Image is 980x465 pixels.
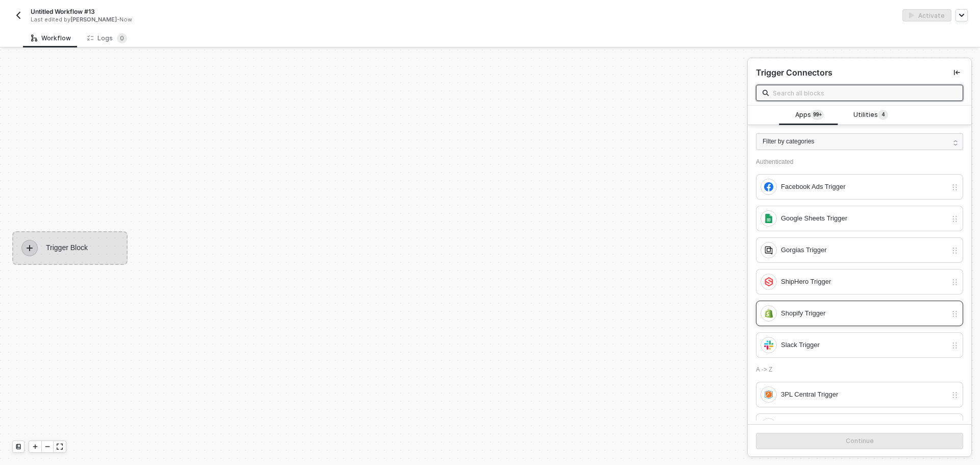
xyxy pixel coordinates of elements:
img: integration-icon [764,246,773,255]
img: integration-icon [764,390,773,399]
span: icon-play [32,444,38,450]
img: back [14,11,22,19]
sup: 0 [117,33,127,43]
sup: 103 [811,110,824,120]
span: Untitled Workflow #13 [31,7,95,16]
span: icon-play [21,240,38,256]
span: icon-minus [44,444,51,450]
sup: 4 [878,110,888,120]
img: drag [951,278,959,286]
div: Gorgias Trigger [781,244,947,256]
div: Facebook Ads Trigger [781,181,947,192]
img: drag [951,215,959,223]
div: ShipHero Trigger [781,276,947,287]
img: drag [951,341,959,350]
img: drag [951,391,959,399]
span: Apps [795,110,824,121]
img: drag [951,310,959,318]
img: drag [951,247,959,255]
span: 4 [882,111,885,119]
img: search [763,90,769,96]
div: Trigger Block [12,231,128,265]
img: integration-icon [764,214,773,223]
div: 3PL Central Trigger [781,389,947,400]
button: Continue [756,433,963,449]
span: [PERSON_NAME] [70,16,117,23]
span: Filter by categories [763,137,814,146]
img: drag [951,183,959,191]
span: icon-expand [57,444,63,450]
span: icon-collapse-left [954,69,960,76]
div: Trigger Connectors [756,67,832,78]
div: Logs [87,33,127,43]
input: Search all blocks [773,87,957,99]
div: A -> Z [756,366,963,374]
div: Workflow [31,34,71,42]
button: activateActivate [902,9,951,21]
div: Slack Trigger [781,339,947,351]
img: integration-icon [764,277,773,286]
div: Authenticated [756,158,963,166]
button: back [12,9,24,21]
img: integration-icon [764,182,773,191]
span: Utilities [853,110,888,121]
div: Last edited by - Now [31,16,467,23]
div: Google Sheets Trigger [781,213,947,224]
div: Shopify Trigger [781,308,947,319]
img: integration-icon [764,309,773,318]
img: integration-icon [764,340,773,350]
